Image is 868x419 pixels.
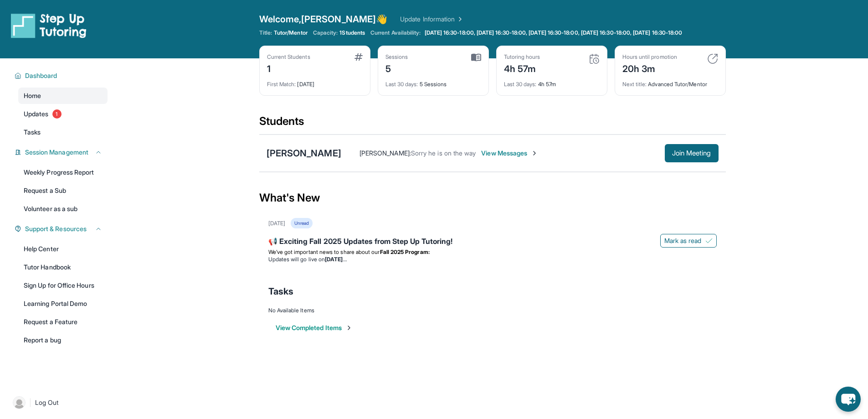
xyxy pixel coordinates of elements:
[18,106,108,122] a: Updates1
[267,61,310,75] div: 1
[25,224,87,233] span: Support & Resources
[385,75,481,88] div: 5 Sessions
[21,71,102,80] button: Dashboard
[622,81,647,88] span: Next title :
[400,15,464,24] a: Update Information
[276,323,353,332] button: View Completed Items
[380,248,430,255] strong: Fall 2025 Program:
[267,81,296,88] span: First Match :
[268,220,285,227] div: [DATE]
[13,396,26,409] img: user-img
[313,29,338,36] span: Capacity:
[665,144,719,162] button: Join Meeting
[411,149,476,157] span: Sorry he is on the way
[339,29,365,36] span: 1 Students
[385,81,418,88] span: Last 30 days :
[268,248,380,255] span: We’ve got important news to share about our
[18,277,108,294] a: Sign Up for Office Hours
[672,150,711,156] span: Join Meeting
[18,314,108,330] a: Request a Feature
[660,234,717,248] button: Mark as read
[18,295,108,312] a: Learning Portal Demo
[622,53,677,61] div: Hours until promotion
[325,256,346,263] strong: [DATE]
[589,53,600,64] img: card
[25,148,88,157] span: Session Management
[481,149,538,158] span: View Messages
[385,61,408,75] div: 5
[267,147,341,160] div: [PERSON_NAME]
[52,109,62,119] span: 1
[268,236,717,248] div: 📢 Exciting Fall 2025 Updates from Step Up Tutoring!
[622,61,677,75] div: 20h 3m
[25,71,57,80] span: Dashboard
[35,398,59,407] span: Log Out
[504,53,540,61] div: Tutoring hours
[425,29,683,36] span: [DATE] 16:30-18:00, [DATE] 16:30-18:00, [DATE] 16:30-18:00, [DATE] 16:30-18:00, [DATE] 16:30-18:00
[360,149,411,157] span: [PERSON_NAME] :
[18,88,108,104] a: Home
[504,61,540,75] div: 4h 57m
[9,393,108,413] a: |Log Out
[24,91,41,100] span: Home
[707,53,718,64] img: card
[268,285,293,298] span: Tasks
[21,224,102,233] button: Support & Resources
[18,332,108,348] a: Report a bug
[664,236,702,245] span: Mark as read
[622,75,718,88] div: Advanced Tutor/Mentor
[24,109,49,119] span: Updates
[471,53,481,62] img: card
[18,182,108,199] a: Request a Sub
[267,53,310,61] div: Current Students
[455,15,464,24] img: Chevron Right
[18,259,108,275] a: Tutor Handbook
[370,29,421,36] span: Current Availability:
[18,124,108,140] a: Tasks
[291,218,313,228] div: Unread
[259,178,726,218] div: What's New
[259,114,726,134] div: Students
[259,29,272,36] span: Title:
[274,29,308,36] span: Tutor/Mentor
[354,53,363,61] img: card
[531,150,538,157] img: Chevron-Right
[29,397,31,408] span: |
[705,237,713,244] img: Mark as read
[504,75,600,88] div: 4h 57m
[385,53,408,61] div: Sessions
[423,29,684,36] a: [DATE] 16:30-18:00, [DATE] 16:30-18:00, [DATE] 16:30-18:00, [DATE] 16:30-18:00, [DATE] 16:30-18:00
[267,75,363,88] div: [DATE]
[268,256,717,263] li: Updates will go live on
[504,81,537,88] span: Last 30 days :
[11,13,87,38] img: logo
[21,148,102,157] button: Session Management
[18,241,108,257] a: Help Center
[18,164,108,181] a: Weekly Progress Report
[18,201,108,217] a: Volunteer as a sub
[24,128,41,137] span: Tasks
[259,13,388,26] span: Welcome, [PERSON_NAME] 👋
[836,387,861,412] button: chat-button
[268,307,717,314] div: No Available Items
